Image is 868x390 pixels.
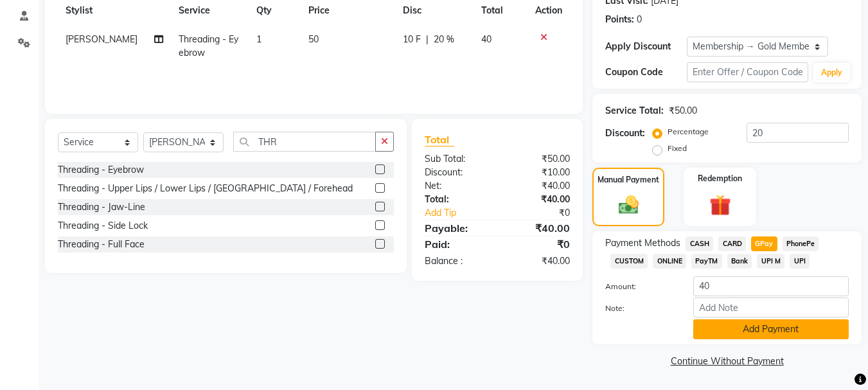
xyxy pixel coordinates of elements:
[256,33,261,45] span: 1
[596,281,683,292] label: Amount:
[668,143,687,154] label: Fixed
[415,179,497,193] div: Net:
[653,254,686,269] span: ONLINE
[687,62,808,82] input: Enter Offer / Coupon Code
[415,220,497,236] div: Payable:
[610,254,648,269] span: CUSTOM
[497,166,580,179] div: ₹10.00
[58,219,148,233] div: Threading - Side Lock
[58,238,145,251] div: Threading - Full Face
[233,132,376,152] input: Search or Scan
[497,193,580,206] div: ₹40.00
[668,126,709,137] label: Percentage
[58,163,144,177] div: Threading - Eyebrow
[693,297,849,317] input: Add Note
[698,173,742,184] label: Redemption
[686,236,713,251] span: CASH
[727,254,752,269] span: Bank
[497,236,580,252] div: ₹0
[497,220,580,236] div: ₹40.00
[434,33,454,46] span: 20 %
[58,182,353,195] div: Threading - Upper Lips / Lower Lips / [GEOGRAPHIC_DATA] / Forehead
[605,236,680,250] span: Payment Methods
[637,13,642,26] div: 0
[612,193,645,217] img: _cash.svg
[790,254,810,269] span: UPI
[691,254,722,269] span: PayTM
[693,319,849,339] button: Add Payment
[757,254,784,269] span: UPI M
[605,13,634,26] div: Points:
[596,303,683,314] label: Note:
[426,33,429,46] span: |
[605,66,686,79] div: Coupon Code
[415,254,497,268] div: Balance :
[813,63,850,82] button: Apply
[415,166,497,179] div: Discount:
[415,236,497,252] div: Paid:
[58,200,145,214] div: Threading - Jaw-Line
[605,127,645,140] div: Discount:
[595,355,859,368] a: Continue Without Payment
[308,33,319,45] span: 50
[718,236,746,251] span: CARD
[783,236,819,251] span: PhonePe
[66,33,137,45] span: [PERSON_NAME]
[179,33,238,58] span: Threading - Eyebrow
[415,152,497,166] div: Sub Total:
[751,236,777,251] span: GPay
[703,192,738,218] img: _gift.svg
[497,179,580,193] div: ₹40.00
[605,40,686,53] div: Apply Discount
[497,152,580,166] div: ₹50.00
[497,254,580,268] div: ₹40.00
[425,133,454,146] span: Total
[403,33,421,46] span: 10 F
[669,104,697,118] div: ₹50.00
[415,206,511,220] a: Add Tip
[481,33,492,45] span: 40
[415,193,497,206] div: Total:
[598,174,659,186] label: Manual Payment
[511,206,580,220] div: ₹0
[693,276,849,296] input: Amount
[605,104,664,118] div: Service Total:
